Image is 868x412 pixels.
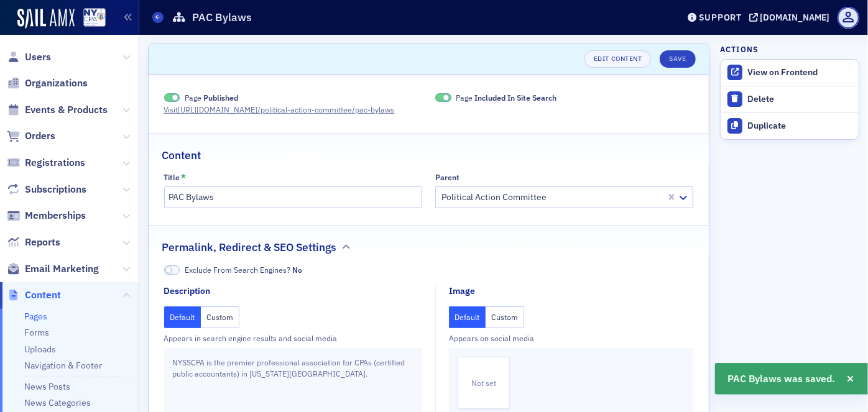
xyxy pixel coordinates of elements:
a: Edit Content [584,50,651,68]
h2: Content [162,147,201,163]
div: View on Frontend [748,67,852,78]
a: Email Marketing [7,262,99,276]
button: Custom [201,306,239,328]
a: Pages [24,311,47,322]
a: Events & Products [7,103,108,117]
div: Appears on social media [449,332,693,344]
abbr: This field is required [181,173,186,181]
button: Custom [486,306,524,328]
h2: Permalink, Redirect & SEO Settings [162,239,336,255]
span: Published [203,93,238,103]
a: Registrations [7,156,85,170]
a: Navigation & Footer [24,360,102,371]
div: Image [449,285,475,298]
span: Organizations [25,76,88,90]
div: Parent [435,173,459,182]
a: Orders [7,129,55,143]
span: Published [164,93,180,103]
div: Title [164,173,180,182]
span: Content [25,288,61,302]
h4: Actions [720,43,759,55]
button: Delete [721,86,859,112]
div: Delete [748,94,852,105]
a: View on Frontend [721,60,859,86]
a: Uploads [24,344,56,355]
span: Page [185,92,238,103]
div: Appears in search engine results and social media [164,332,422,344]
span: Reports [25,236,60,249]
span: Registrations [25,156,85,170]
a: News Categories [24,397,91,408]
a: Memberships [7,209,86,222]
div: [DOMAIN_NAME] [760,12,830,23]
span: Included In Site Search [435,93,451,103]
a: Visit[URL][DOMAIN_NAME]/political-action-committee/pac-bylaws [164,104,406,115]
div: Not set [458,357,510,409]
span: Included In Site Search [474,93,556,103]
div: Duplicate [748,121,852,132]
button: [DOMAIN_NAME] [749,13,834,22]
a: Content [7,288,61,302]
button: Default [164,306,201,328]
span: Page [456,92,556,103]
img: SailAMX [83,8,106,27]
a: News Posts [24,381,70,392]
span: Users [25,50,51,64]
span: No [164,265,180,275]
span: Memberships [25,209,86,222]
span: Subscriptions [25,183,86,196]
a: View Homepage [75,8,106,29]
span: No [292,265,302,275]
button: Save [660,50,695,68]
div: Description [164,285,211,298]
h1: PAC Bylaws [192,10,252,25]
div: Support [699,12,742,23]
span: PAC Bylaws was saved. [728,372,836,387]
button: Duplicate [721,112,859,139]
span: Events & Products [25,103,108,117]
span: Email Marketing [25,262,99,276]
img: SailAMX [17,9,75,29]
a: Forms [24,327,49,338]
a: Reports [7,236,60,249]
span: Orders [25,129,55,143]
span: Profile [838,7,859,29]
a: Subscriptions [7,183,86,196]
a: Organizations [7,76,88,90]
a: Users [7,50,51,64]
button: Default [449,306,486,328]
span: Exclude From Search Engines? [185,264,302,275]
